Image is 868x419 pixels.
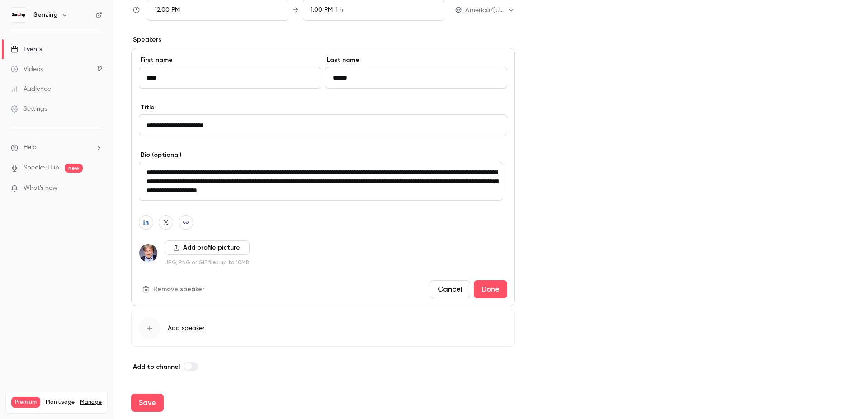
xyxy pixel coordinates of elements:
span: Plan usage [46,399,75,406]
button: Cancel [430,280,470,298]
a: Manage [80,399,102,406]
span: What's new [24,184,57,193]
span: Premium [11,397,40,408]
span: 1:00 PM [311,7,333,13]
button: Done [474,280,507,298]
div: Events [11,45,42,54]
span: 12:00 PM [155,7,180,13]
p: Speakers [131,35,515,44]
img: Paco Nathan [139,244,157,262]
p: JPG, PNG or GIF files up to 10MB [165,259,250,266]
span: 1 h [335,5,343,15]
button: Add speaker [131,310,515,347]
h6: Senzing [33,10,57,19]
span: Add to channel [133,363,180,371]
div: Audience [11,85,51,94]
a: SpeakerHub [24,163,59,173]
li: help-dropdown-opener [11,143,102,152]
iframe: Noticeable Trigger [91,184,102,193]
label: First name [139,56,321,65]
label: Last name [325,56,508,65]
span: Help [24,143,37,152]
button: Save [131,394,164,412]
label: Title [139,103,507,112]
img: Senzing [11,8,26,22]
label: Bio (optional) [139,151,507,160]
button: Remove speaker [139,282,210,297]
div: Settings [11,104,47,113]
div: America/[US_STATE] [465,6,515,15]
div: Videos [11,65,43,74]
span: Add speaker [168,324,205,333]
span: new [65,164,83,173]
button: Add profile picture [165,240,250,255]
